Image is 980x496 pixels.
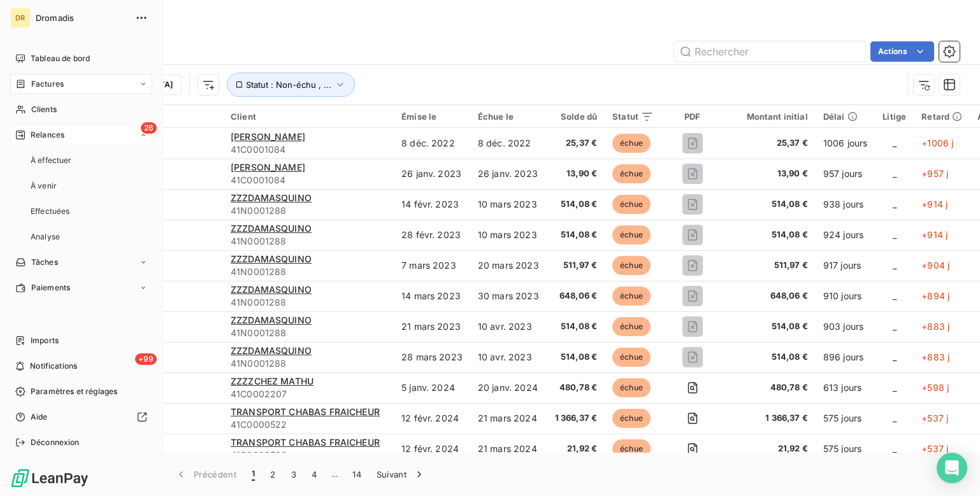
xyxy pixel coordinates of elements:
span: Paramètres et réglages [31,386,117,397]
td: 575 jours [816,403,876,434]
span: À effectuer [31,155,72,166]
span: 21,92 € [731,443,808,455]
button: 2 [263,461,283,488]
td: 903 jours [816,311,876,342]
span: 41C0001084 [231,174,386,187]
button: 1 [244,461,263,488]
span: échue [612,439,651,458]
span: 514,08 € [554,351,598,364]
span: ZZZZCHEZ MATHU [231,376,313,386]
div: Montant initial [731,111,808,122]
span: 1 366,37 € [554,412,598,425]
td: 12 févr. 2024 [394,434,470,464]
span: Statut : Non-échu , ... [246,80,331,90]
span: _ [893,199,897,209]
button: 4 [304,461,324,488]
span: Factures [31,78,64,90]
span: +537 j [921,413,948,423]
td: 26 janv. 2023 [394,159,470,189]
span: 26 [141,122,157,134]
span: 511,97 € [731,259,808,272]
span: Imports [31,335,59,346]
span: +598 j [921,382,949,393]
span: 41N0001288 [231,204,386,217]
span: ZZZDAMASQUINO [231,192,312,203]
span: Notifications [30,360,77,372]
span: 21,92 € [554,443,598,455]
span: 511,97 € [554,259,598,272]
span: _ [893,168,897,179]
span: +914 j [921,229,948,240]
span: 13,90 € [554,167,598,180]
span: _ [893,229,897,240]
div: DR [10,8,31,28]
td: 20 janv. 2024 [470,372,547,403]
td: 10 avr. 2023 [470,342,547,372]
span: échue [612,225,651,244]
span: échue [612,287,651,306]
span: échue [612,195,651,214]
span: +99 [135,353,157,365]
button: 14 [345,461,369,488]
td: 8 déc. 2022 [394,128,470,159]
span: ZZZDAMASQUINO [231,315,312,325]
td: 8 déc. 2022 [470,128,547,159]
span: 41N0001288 [231,266,386,278]
span: _ [893,413,897,423]
td: 10 mars 2023 [470,220,547,250]
span: Effectuées [31,206,70,217]
span: 648,06 € [554,290,598,302]
td: 28 févr. 2023 [394,220,470,250]
span: 41C0001084 [231,143,386,156]
span: TRANSPORT CHABAS FRAICHEUR [231,406,380,417]
td: 10 mars 2023 [470,189,547,220]
span: 514,08 € [554,229,598,241]
span: 41C0000522 [231,449,386,462]
td: 10 avr. 2023 [470,311,547,342]
span: _ [893,138,897,148]
td: 910 jours [816,281,876,311]
span: 41N0001288 [231,327,386,339]
span: _ [893,321,897,332]
span: Analyse [31,231,60,243]
button: Précédent [167,461,244,488]
td: 917 jours [816,250,876,281]
span: 1 366,37 € [731,412,808,425]
span: Aide [31,411,48,423]
td: 5 janv. 2024 [394,372,470,403]
span: 1 [252,468,255,481]
span: [PERSON_NAME] [231,131,305,142]
span: 514,08 € [554,198,598,211]
span: +883 j [921,351,949,362]
span: 41C0002207 [231,388,386,400]
span: Paiements [31,282,70,294]
span: 41N0001288 [231,296,386,309]
span: échue [612,256,651,275]
span: _ [893,290,897,301]
span: _ [893,443,897,454]
span: À venir [31,180,57,192]
span: 25,37 € [731,137,808,150]
span: +914 j [921,199,948,209]
td: 30 mars 2023 [470,281,547,311]
span: Dromadis [36,13,127,23]
button: 3 [284,461,304,488]
span: Relances [31,129,64,141]
span: … [324,464,345,485]
td: 924 jours [816,220,876,250]
td: 14 févr. 2023 [394,189,470,220]
div: Solde dû [554,111,598,122]
span: _ [893,382,897,393]
td: 14 mars 2023 [394,281,470,311]
img: Logo LeanPay [10,468,89,488]
span: Clients [31,104,57,115]
span: _ [893,351,897,362]
span: +537 j [921,443,948,454]
span: 480,78 € [554,381,598,394]
span: échue [612,317,651,336]
input: Rechercher [674,41,865,62]
span: échue [612,378,651,397]
div: Litige [883,111,906,122]
button: Statut : Non-échu , ... [227,73,355,97]
span: échue [612,348,651,367]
